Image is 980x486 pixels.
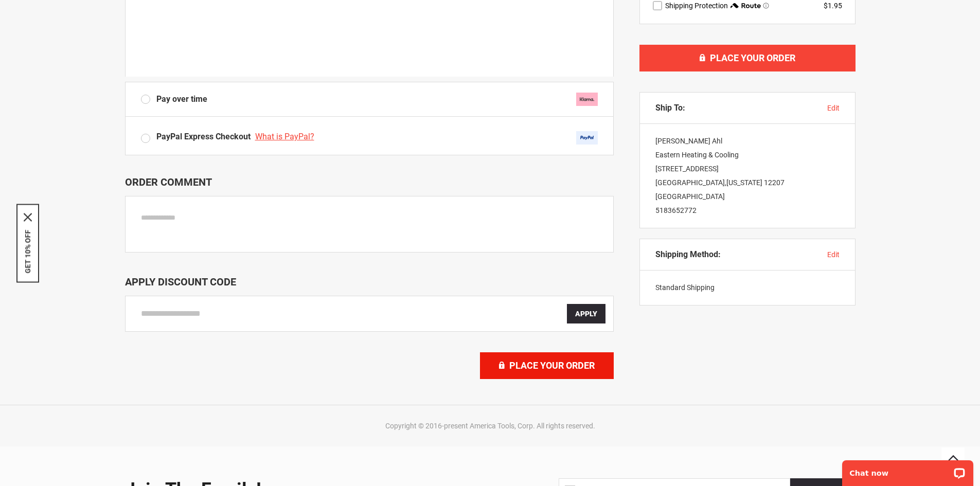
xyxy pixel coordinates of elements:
span: PayPal Express Checkout [156,132,251,141]
button: Place Your Order [639,45,856,71]
span: Apply Discount Code [125,276,236,288]
span: Place Your Order [710,52,795,63]
span: [US_STATE] [726,178,762,187]
span: Learn more [763,3,769,9]
iframe: LiveChat chat widget [835,454,980,486]
span: Place Your Order [509,360,595,371]
p: Order Comment [125,176,614,188]
img: klarna.svg [576,93,598,106]
span: Standard Shipping [655,283,715,292]
button: Close [24,213,32,221]
span: edit [827,104,840,112]
span: Apply [575,310,597,318]
div: [PERSON_NAME] Ahl Eastern Heating & Cooling [STREET_ADDRESS] [GEOGRAPHIC_DATA] , 12207 [GEOGRAPHI... [640,124,855,228]
button: edit [827,249,840,260]
div: $1.95 [824,1,842,11]
svg: close icon [24,213,32,221]
div: route shipping protection selector element [653,1,842,11]
a: What is PayPal? [255,132,317,141]
button: Apply [567,304,605,323]
span: What is PayPal? [255,132,314,141]
button: GET 10% OFF [24,229,32,273]
a: 5183652772 [655,206,697,214]
span: Shipping Method: [655,249,721,260]
button: Place Your Order [480,352,614,379]
div: Copyright © 2016-present America Tools, Corp. All rights reserved. [122,421,858,431]
span: Shipping Protection [665,2,728,10]
img: Acceptance Mark [576,131,598,145]
button: edit [827,103,840,113]
span: Ship To: [655,103,685,113]
span: edit [827,250,840,259]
